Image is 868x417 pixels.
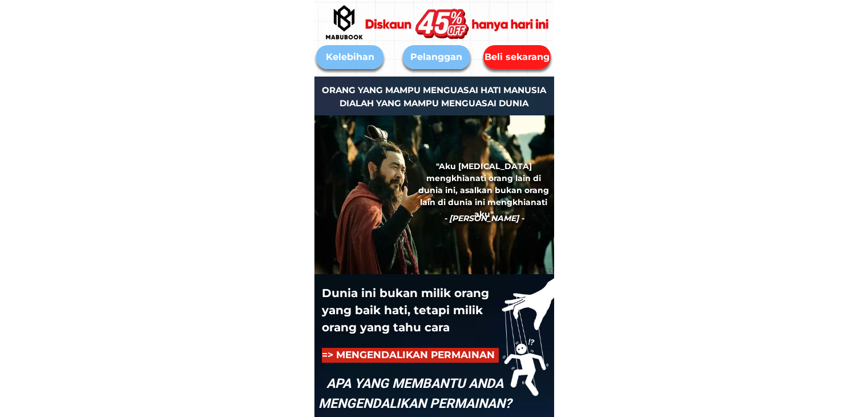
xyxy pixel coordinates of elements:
[322,348,499,363] h1: => MENGENDALIKAN PERMAINAN
[296,84,572,110] h1: ORANG YANG MAMPU MENGUASAI HATI MANUSIA DIALAH YANG MAMPU MENGUASAI DUNIA
[305,374,524,414] h1: APA YANG MEMBANTU ANDA MENGENDALIKAN PERMAINAN?
[418,161,550,220] h1: "Aku [MEDICAL_DATA] mengkhianati orang lain di dunia ini, asalkan bukan orang lain di dunia ini m...
[418,212,550,224] h1: - [PERSON_NAME] -
[483,50,551,64] div: Beli sekarang
[316,50,383,64] div: Kelebihan
[322,284,519,336] h1: Dunia ini bukan milik orang yang baik hati, tetapi milik orang yang tahu cara
[403,50,470,64] div: Pelanggan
